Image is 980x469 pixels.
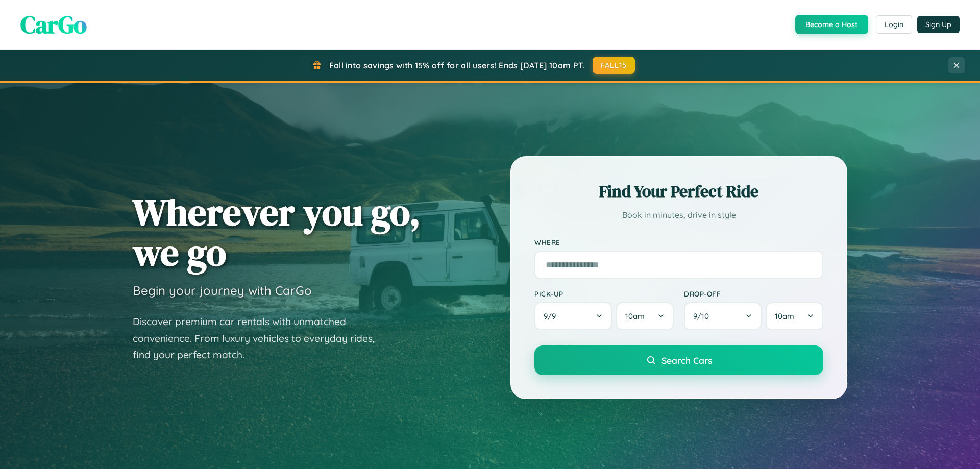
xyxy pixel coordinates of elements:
[329,60,585,70] span: Fall into savings with 15% off for all users! Ends [DATE] 10am PT.
[534,238,823,246] label: Where
[133,283,312,298] h3: Begin your journey with CarGo
[917,16,960,33] button: Sign Up
[684,302,762,330] button: 9/10
[593,57,635,74] button: FALL15
[795,15,868,34] button: Become a Host
[20,8,87,41] span: CarGo
[876,15,912,34] button: Login
[534,289,674,298] label: Pick-up
[766,302,823,330] button: 10am
[133,192,421,273] h1: Wherever you go, we go
[775,311,794,321] span: 10am
[625,311,645,321] span: 10am
[534,180,823,203] h2: Find Your Perfect Ride
[616,302,674,330] button: 10am
[693,311,714,321] span: 9 / 10
[534,302,612,330] button: 9/9
[534,345,823,375] button: Search Cars
[684,289,823,298] label: Drop-off
[544,311,561,321] span: 9 / 9
[534,208,823,223] p: Book in minutes, drive in style
[133,313,388,363] p: Discover premium car rentals with unmatched convenience. From luxury vehicles to everyday rides, ...
[661,355,712,366] span: Search Cars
